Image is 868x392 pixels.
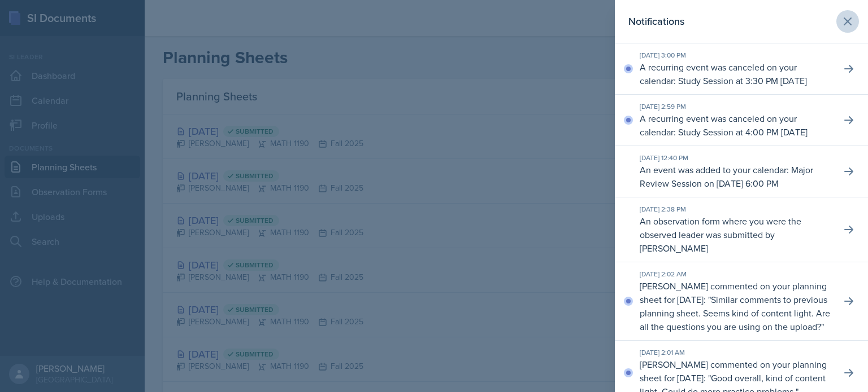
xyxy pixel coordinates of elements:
[640,60,832,87] p: A recurring event was canceled on your calendar: Study Session at 3:30 PM [DATE]
[640,293,830,333] p: Similar comments to previous planning sheet. Seems kind of content light. Are all the questions y...
[640,269,832,279] div: [DATE] 2:02 AM
[640,163,832,190] p: An event was added to your calendar: Major Review Session on [DATE] 6:00 PM
[640,112,832,139] p: A recurring event was canceled on your calendar: Study Session at 4:00 PM [DATE]
[640,204,832,214] div: [DATE] 2:38 PM
[628,14,684,29] h2: Notifications
[640,347,832,358] div: [DATE] 2:01 AM
[640,102,832,112] div: [DATE] 2:59 PM
[640,214,832,255] p: An observation form where you were the observed leader was submitted by [PERSON_NAME]
[640,50,832,60] div: [DATE] 3:00 PM
[640,153,832,163] div: [DATE] 12:40 PM
[640,279,832,333] p: [PERSON_NAME] commented on your planning sheet for [DATE]: " "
